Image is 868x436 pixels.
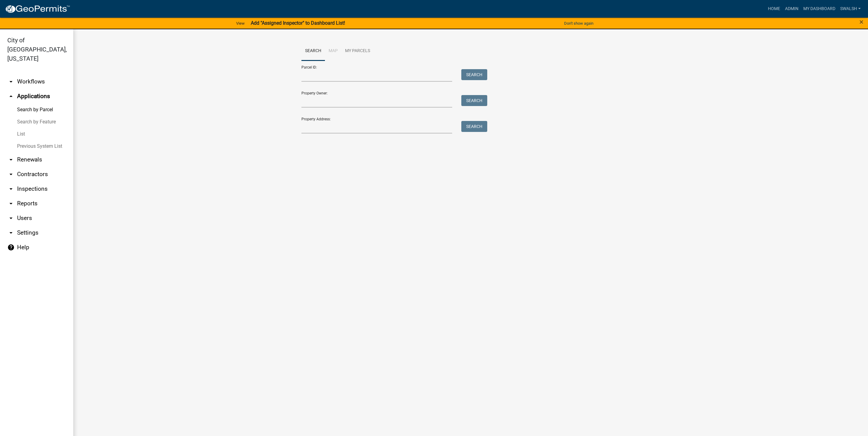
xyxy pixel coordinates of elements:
a: My Dashboard [801,3,838,15]
i: arrow_drop_down [7,185,15,193]
a: swalsh [838,3,863,15]
i: arrow_drop_down [7,171,15,178]
button: Search [461,95,487,106]
i: arrow_drop_down [7,200,15,207]
a: Admin [783,3,801,15]
a: View [234,18,247,28]
i: arrow_drop_down [7,214,15,222]
a: Home [765,3,783,15]
a: My Parcels [341,41,374,61]
button: Don't show again [562,18,596,28]
i: arrow_drop_down [7,229,15,236]
i: arrow_drop_down [7,78,15,85]
strong: Add "Assigned Inspector" to Dashboard List! [251,20,345,26]
button: Close [859,18,863,26]
i: help [7,244,15,251]
button: Search [461,69,487,80]
a: Search [301,41,325,61]
i: arrow_drop_down [7,156,15,163]
button: Search [461,121,487,132]
i: arrow_drop_up [7,93,15,100]
span: × [859,18,863,26]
